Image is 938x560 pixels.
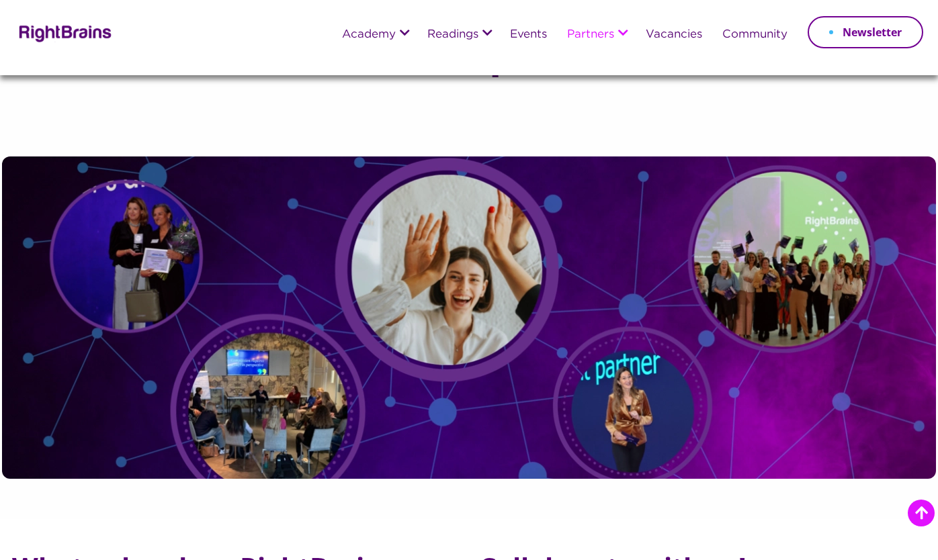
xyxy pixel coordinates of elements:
[510,29,547,41] a: Events
[567,29,614,41] a: Partners
[646,29,702,41] a: Vacancies
[342,29,396,41] a: Academy
[722,29,787,41] a: Community
[808,16,923,48] a: Newsletter
[15,23,112,42] img: Rightbrains
[427,29,478,41] a: Readings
